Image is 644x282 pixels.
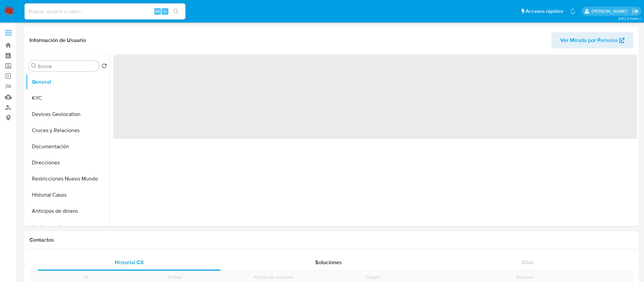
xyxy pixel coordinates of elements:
[26,106,110,122] button: Devices Geolocation
[31,63,37,69] button: Buscar
[315,258,342,266] span: Soluciones
[155,8,160,14] span: Alt
[26,138,110,155] button: Documentación
[632,8,639,15] a: Salir
[26,203,110,219] button: Anticipos de dinero
[30,37,86,44] h1: Información de Usuario
[30,237,633,243] h1: Contactos
[169,7,183,16] button: search-icon
[592,8,630,14] p: alicia.aldreteperez@mercadolibre.com.mx
[560,32,618,48] span: Ver Mirada por Persona
[526,8,563,15] span: Accesos rápidos
[551,32,633,48] button: Ver Mirada por Persona
[26,90,110,106] button: KYC
[24,7,185,16] input: Buscar usuario o caso...
[26,187,110,203] button: Historial Casos
[26,74,110,90] button: General
[26,171,110,187] button: Restricciones Nuevo Mundo
[113,55,637,139] span: ‌
[26,122,110,138] button: Cruces y Relaciones
[26,219,110,235] button: Archivos adjuntos
[570,8,576,14] a: Notificaciones
[164,8,166,14] span: s
[38,63,96,69] input: Buscar
[522,258,533,266] span: Chat
[115,258,144,266] span: Historial CX
[26,155,110,171] button: Direcciones
[102,63,107,71] button: Volver al orden por defecto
